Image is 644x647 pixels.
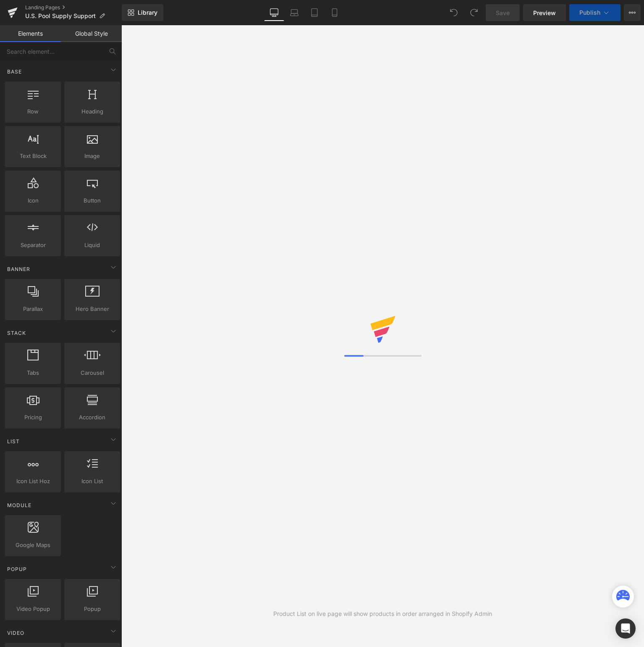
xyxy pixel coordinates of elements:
span: Video Popup [8,605,58,613]
a: Laptop [284,4,304,21]
span: Liquid [67,241,118,250]
a: Preview [523,4,566,21]
span: Heading [67,107,118,116]
span: Pricing [8,413,58,422]
span: Save [496,8,510,17]
span: Separator [8,241,58,250]
button: Publish [569,4,620,21]
span: Popup [67,605,118,613]
span: Popup [6,565,28,573]
a: Landing Pages [25,4,122,11]
span: Image [67,152,118,160]
div: Open Intercom Messenger [615,618,636,639]
a: Desktop [264,4,284,21]
span: Module [6,501,32,509]
a: New Library [122,4,163,21]
span: Preview [533,8,556,17]
button: Undo [445,4,462,21]
span: Publish [579,9,600,16]
span: Google Maps [8,541,58,550]
span: Tabs [8,368,58,377]
span: Stack [6,329,27,337]
span: Carousel [67,368,118,377]
span: Icon List [67,477,118,486]
span: Parallax [8,305,58,313]
span: Accordion [67,413,118,422]
span: Hero Banner [67,305,118,313]
span: Text Block [8,152,58,160]
span: Video [6,629,25,637]
div: Product List on live page will show products in order arranged in Shopify Admin [273,609,492,618]
span: Base [6,68,23,76]
a: Global Style [61,25,122,42]
a: Tablet [304,4,325,21]
span: Button [67,196,118,205]
span: List [6,437,21,445]
a: Mobile [325,4,345,21]
button: Redo [466,4,482,21]
button: More [624,4,641,21]
span: Icon List Hoz [8,477,58,486]
span: U.S. Pool Supply Support [25,13,96,19]
span: Row [8,107,58,116]
span: Icon [8,196,58,205]
span: Banner [6,265,31,273]
span: Library [138,9,157,16]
